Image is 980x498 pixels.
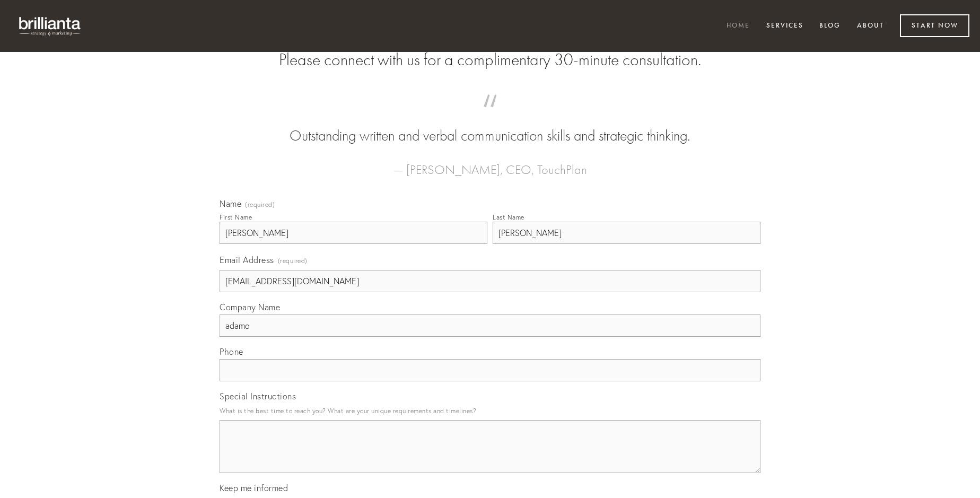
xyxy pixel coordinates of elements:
[220,483,288,493] span: Keep me informed
[220,404,760,418] p: What is the best time to reach you? What are your unique requirements and timelines?
[900,14,969,37] a: Start Now
[237,146,743,180] figcaption: — [PERSON_NAME], CEO, TouchPlan
[220,198,241,209] span: Name
[220,302,280,312] span: Company Name
[759,18,810,35] a: Services
[220,346,243,357] span: Phone
[237,105,743,126] span: “
[493,213,524,221] div: Last Name
[237,105,743,146] blockquote: Outstanding written and verbal communication skills and strategic thinking.
[11,11,90,41] img: brillianta - research, strategy, marketing
[278,254,308,268] span: (required)
[220,213,252,221] div: First Name
[220,50,760,70] h2: Please connect with us for a complimentary 30-minute consultation.
[812,18,847,35] a: Blog
[220,255,274,265] span: Email Address
[220,391,296,401] span: Special Instructions
[720,18,757,35] a: Home
[850,18,891,35] a: About
[245,202,275,208] span: (required)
